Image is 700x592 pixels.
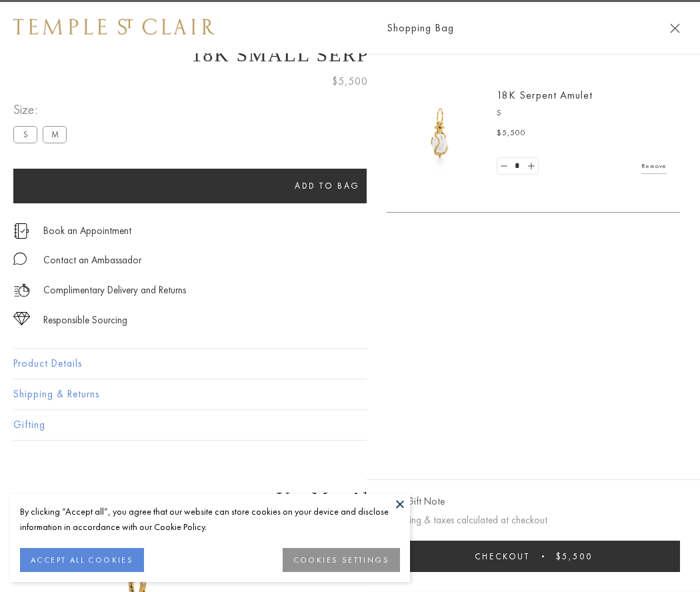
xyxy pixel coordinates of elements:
label: M [43,126,67,143]
p: Complimentary Delivery and Returns [43,282,186,299]
button: Checkout $5,500 [387,541,680,572]
p: S [497,107,667,120]
h3: You May Also Like [33,488,667,509]
span: Add to bag [295,180,360,191]
button: Add Gift Note [387,493,445,510]
button: ACCEPT ALL COOKIES [20,548,144,572]
p: Shipping & taxes calculated at checkout [387,512,680,529]
a: Set quantity to 2 [524,158,537,175]
div: Contact an Ambassador [43,252,141,269]
button: Product Details [13,349,687,379]
img: P51836-E11SERPPV [400,93,480,173]
button: COOKIES SETTINGS [283,548,400,572]
button: Add to bag [13,169,641,203]
span: Size: [13,99,72,121]
div: Responsible Sourcing [43,312,127,329]
span: Shopping Bag [387,19,454,37]
img: icon_delivery.svg [13,282,30,299]
div: By clicking “Accept all”, you agree that our website can store cookies on your device and disclos... [20,504,400,535]
label: S [13,126,37,143]
span: Checkout [475,551,530,562]
span: $5,500 [556,551,593,562]
button: Close Shopping Bag [670,23,680,33]
a: Book an Appointment [43,223,131,238]
img: icon_sourcing.svg [13,312,30,325]
a: Remove [641,159,667,173]
img: Temple St. Clair [13,19,215,35]
a: 18K Serpent Amulet [497,88,593,102]
span: $5,500 [332,73,368,90]
span: $5,500 [497,127,526,140]
button: Shipping & Returns [13,379,687,409]
img: icon_appointment.svg [13,223,29,239]
img: MessageIcon-01_2.svg [13,252,27,265]
button: Gifting [13,410,687,440]
h1: 18K Small Serpent Amulet [13,43,687,66]
a: Set quantity to 0 [497,158,511,175]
